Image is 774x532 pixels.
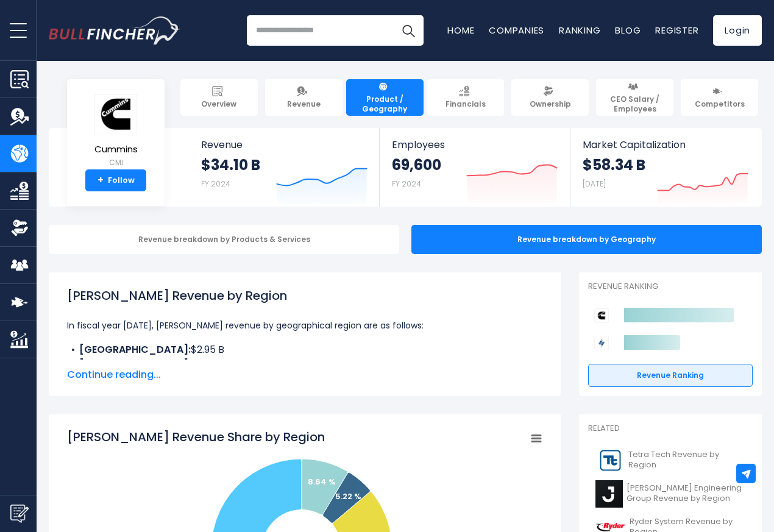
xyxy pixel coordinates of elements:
[201,99,236,109] span: Overview
[695,99,745,109] span: Competitors
[588,444,753,477] a: Tetra Tech Revenue by Region
[67,357,542,372] li: $1.78 B
[94,144,138,155] span: Cummins
[335,491,361,502] text: 5.22 %
[583,155,645,174] strong: $58.34 B
[49,225,399,254] div: Revenue breakdown by Products & Services
[627,483,745,504] span: [PERSON_NAME] Engineering Group Revenue by Region
[352,94,418,113] span: Product / Geography
[392,155,441,174] strong: 69,600
[446,99,486,109] span: Financials
[628,450,745,470] span: Tetra Tech Revenue by Region
[265,79,343,116] a: Revenue
[67,342,542,357] li: $2.95 B
[447,24,474,37] a: Home
[615,24,641,37] a: Blog
[201,179,230,189] small: FY 2024
[570,128,761,207] a: Market Capitalization $58.34 B [DATE]
[49,16,180,44] a: Go to homepage
[393,15,424,46] button: Search
[189,128,380,207] a: Revenue $34.10 B FY 2024
[594,336,609,350] img: Emerson Electric Co. competitors logo
[98,175,104,186] strong: +
[392,179,421,189] small: FY 2024
[530,99,571,109] span: Ownership
[380,128,569,207] a: Employees 69,600 FY 2024
[94,94,138,170] a: Cummins CMI
[411,225,762,254] div: Revenue breakdown by Geography
[79,357,191,371] b: [GEOGRAPHIC_DATA]:
[67,367,542,382] span: Continue reading...
[201,155,260,174] strong: $34.10 B
[49,16,180,44] img: Bullfincher logo
[602,94,668,113] span: CEO Salary / Employees
[583,139,748,151] span: Market Capitalization
[67,286,542,305] h1: [PERSON_NAME] Revenue by Region
[583,179,606,189] small: [DATE]
[595,447,625,474] img: TTEK logo
[588,282,753,292] p: Revenue Ranking
[287,99,321,109] span: Revenue
[489,24,544,37] a: Companies
[596,79,673,116] a: CEO Salary / Employees
[67,428,325,445] tspan: [PERSON_NAME] Revenue Share by Region
[559,24,600,37] a: Ranking
[308,476,336,488] text: 8.64 %
[67,318,542,333] p: In fiscal year [DATE], [PERSON_NAME] revenue by geographical region are as follows:
[201,139,367,151] span: Revenue
[655,24,698,37] a: Register
[588,364,753,387] a: Revenue Ranking
[588,477,753,511] a: [PERSON_NAME] Engineering Group Revenue by Region
[427,79,505,116] a: Financials
[595,480,623,508] img: J logo
[346,79,424,116] a: Product / Geography
[392,139,557,151] span: Employees
[713,15,762,46] a: Login
[79,342,191,356] b: [GEOGRAPHIC_DATA]:
[85,169,146,191] a: +Follow
[594,308,609,323] img: Cummins competitors logo
[94,157,138,168] small: CMI
[588,424,753,434] p: Related
[180,79,258,116] a: Overview
[681,79,758,116] a: Competitors
[511,79,589,116] a: Ownership
[10,219,29,237] img: Ownership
